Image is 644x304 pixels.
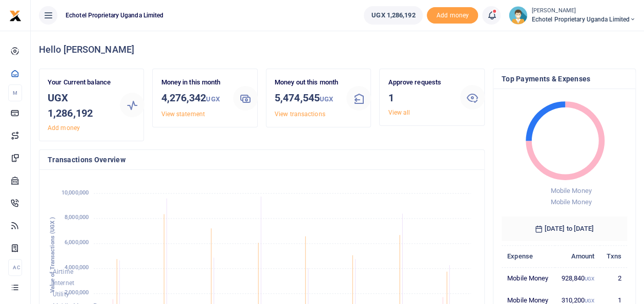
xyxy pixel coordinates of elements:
th: Expense [502,245,555,267]
td: 928,840 [555,267,600,289]
small: UGX [320,95,333,103]
tspan: 6,000,000 [65,240,89,246]
a: logo-small logo-large logo-large [9,11,22,19]
td: 2 [600,267,627,289]
p: Money in this month [161,77,225,88]
a: Add money [427,11,478,18]
span: Add money [427,7,478,24]
span: Echotel Proprietary Uganda Limited [61,11,168,20]
h3: 4,276,342 [161,90,225,107]
span: Mobile Money [550,187,591,194]
p: Your Current balance [48,77,112,88]
span: Airtime [53,268,73,275]
h3: 5,474,545 [275,90,339,107]
tspan: 4,000,000 [65,264,89,271]
li: Ac [8,259,22,276]
tspan: 10,000,000 [61,189,89,196]
span: Echotel Proprietary Uganda Limited [531,15,636,24]
th: Amount [555,245,600,267]
small: UGX [206,95,219,103]
a: View all [388,109,410,116]
h6: [DATE] to [DATE] [502,216,627,241]
small: [PERSON_NAME] [531,7,636,15]
h3: 1 [388,90,452,105]
li: Wallet ballance [360,6,427,25]
h3: UGX 1,286,192 [48,90,112,121]
span: UGX 1,286,192 [371,10,415,20]
tspan: 2,000,000 [65,289,89,296]
img: profile-user [509,6,527,25]
th: Txns [600,245,627,267]
a: Add money [48,124,80,132]
a: profile-user [PERSON_NAME] Echotel Proprietary Uganda Limited [509,6,636,25]
p: Approve requests [388,77,452,88]
a: UGX 1,286,192 [364,6,423,25]
small: UGX [585,298,594,303]
span: Internet [53,279,74,287]
li: Toup your wallet [427,7,478,24]
tspan: 8,000,000 [65,214,89,221]
p: Money out this month [275,77,339,88]
td: Mobile Money [502,267,555,289]
span: Mobile Money [550,198,591,206]
a: View statement [161,111,204,118]
text: Value of Transactions (UGX ) [49,217,56,293]
span: Utility [53,291,69,298]
li: M [8,84,22,101]
img: logo-small [9,10,22,22]
h4: Hello [PERSON_NAME] [39,44,636,55]
h4: Top Payments & Expenses [502,73,627,84]
small: UGX [585,276,594,281]
h4: Transactions Overview [48,154,476,165]
a: View transactions [275,111,325,118]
